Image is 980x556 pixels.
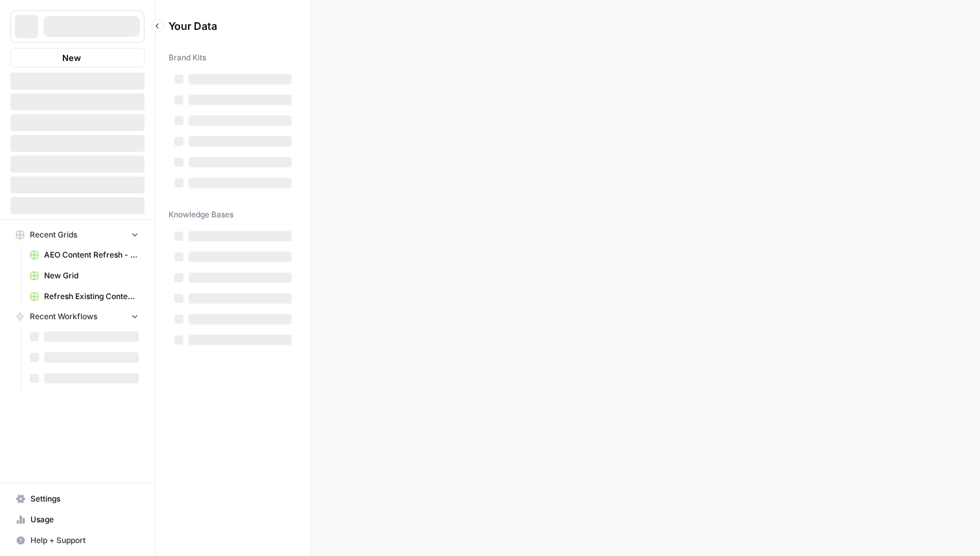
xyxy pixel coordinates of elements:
[24,286,145,307] a: Refresh Existing Content (36)
[169,209,233,221] span: Knowledge Bases
[62,51,81,64] span: New
[30,535,139,546] span: Help + Support
[169,18,282,34] span: Your Data
[10,225,145,245] button: Recent Grids
[44,270,139,282] span: New Grid
[30,514,139,526] span: Usage
[10,48,145,67] button: New
[30,311,97,322] span: Recent Workflows
[10,307,145,326] button: Recent Workflows
[10,489,145,509] a: Settings
[30,229,77,241] span: Recent Grids
[30,493,139,505] span: Settings
[24,245,145,265] a: AEO Content Refresh - Testing
[44,249,139,261] span: AEO Content Refresh - Testing
[24,265,145,286] a: New Grid
[10,530,145,551] button: Help + Support
[169,52,206,64] span: Brand Kits
[44,291,139,302] span: Refresh Existing Content (36)
[10,509,145,530] a: Usage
